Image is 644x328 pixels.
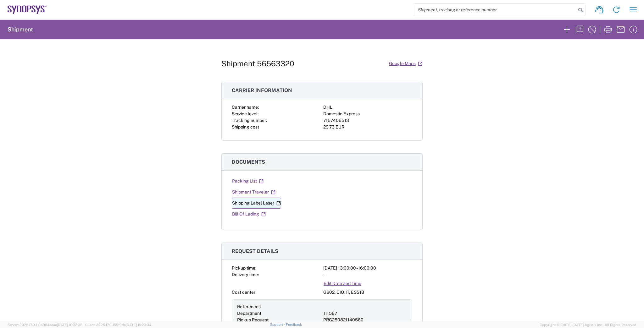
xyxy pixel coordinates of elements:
input: Shipment, tracking or reference number [413,4,576,16]
div: GB02, CIO, IT, ESS18 [323,289,412,296]
span: Service level: [232,111,258,116]
div: - [323,271,412,278]
span: Server: 2025.17.0-1194904eeae [8,323,82,327]
span: Request details [232,248,278,254]
div: [DATE] 13:00:00 - 16:00:00 [323,265,412,271]
div: 29.73 EUR [323,124,412,130]
div: PRG250821140560 [323,317,407,323]
a: Feedback [286,323,302,326]
div: Domestic Express [323,111,412,117]
span: Tracking number: [232,118,267,123]
h1: Shipment 56563320 [221,59,294,68]
span: Delivery time: [232,272,259,277]
span: Copyright © [DATE]-[DATE] Agistix Inc., All Rights Reserved [540,322,636,328]
div: 7157406513 [323,117,412,124]
a: Edit Date and Time [323,278,362,289]
h2: Shipment [8,26,33,33]
span: Carrier name: [232,105,259,110]
div: Pickup Request [237,317,321,323]
span: References [237,304,261,309]
a: Shipping Label Laser [232,198,281,209]
a: Packing List [232,176,264,187]
span: Client: 2025.17.0-159f9de [85,323,151,327]
div: Department [237,310,321,317]
div: 111587 [323,310,407,317]
a: Support [270,323,286,326]
a: Google Maps [389,58,423,69]
a: Bill Of Lading [232,209,266,220]
div: DHL [323,104,412,111]
span: Carrier information [232,87,292,93]
span: [DATE] 10:32:38 [57,323,82,327]
span: [DATE] 10:23:34 [126,323,151,327]
span: Shipping cost [232,124,259,129]
span: Pickup time: [232,265,256,271]
span: Documents [232,159,265,165]
a: Shipment Traveler [232,187,276,198]
span: Cost center [232,290,255,295]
